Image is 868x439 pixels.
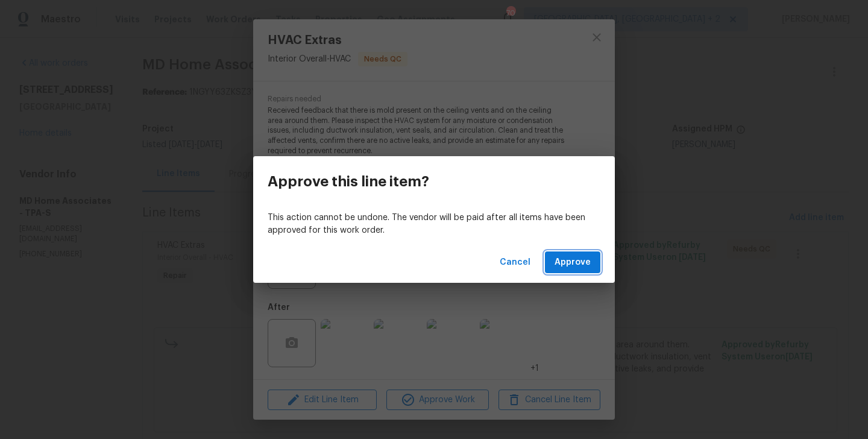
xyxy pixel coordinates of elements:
[268,212,600,237] p: This action cannot be undone. The vendor will be paid after all items have been approved for this...
[268,173,429,190] h3: Approve this line item?
[545,251,600,274] button: Approve
[555,255,591,270] span: Approve
[495,251,535,274] button: Cancel
[500,255,530,270] span: Cancel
